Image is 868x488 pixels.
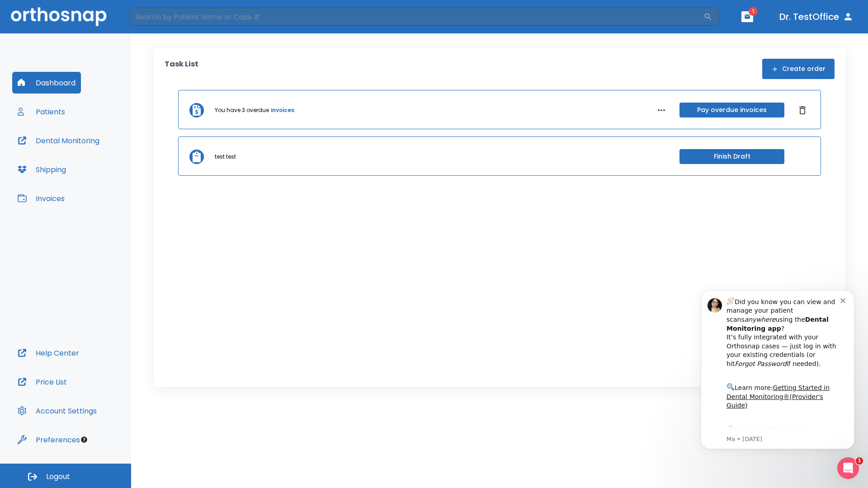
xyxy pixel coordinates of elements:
[856,457,863,465] span: 1
[776,9,857,25] button: Dr. TestOffice
[749,7,758,16] span: 1
[837,457,859,479] iframe: Intercom live chat
[271,106,294,114] a: invoices
[12,72,81,94] button: Dashboard
[39,147,153,193] div: Download the app: | ​ Let us know if you need help getting started!
[12,101,71,122] button: Patients
[687,277,868,464] iframe: Intercom notifications message
[215,106,269,114] p: You have 3 overdue
[12,188,70,209] button: Invoices
[215,153,236,161] p: test test
[39,159,153,167] p: Message from Ma, sent 3w ago
[679,149,784,164] button: Finish Draft
[165,59,198,79] p: Task List
[12,130,105,151] button: Dental Monitoring
[12,429,85,450] button: Preferences
[12,400,102,422] button: Account Settings
[679,103,784,117] button: Pay overdue invoices
[795,103,810,117] button: Dismiss
[129,8,703,26] input: Search by Patient Name or Case #
[11,7,107,26] img: Orthosnap
[762,59,835,79] button: Create order
[46,472,70,482] span: Logout
[12,159,71,180] button: Shipping
[153,19,160,27] button: Dismiss notification
[39,150,120,166] a: App Store
[12,371,72,393] button: Price List
[12,342,85,364] button: Help Center
[80,436,88,444] div: Tooltip anchor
